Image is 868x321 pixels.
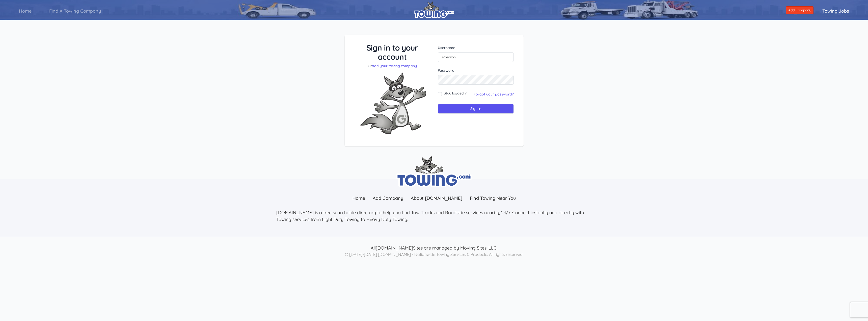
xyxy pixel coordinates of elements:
[355,68,430,138] img: Fox-Excited.png
[396,156,472,187] img: towing
[40,4,110,18] a: Find A Towing Company
[355,43,430,61] h3: Sign in to your account
[813,4,858,18] a: Towing Jobs
[276,244,592,251] p: All Sites are managed by Moving Sites, LLC.
[345,252,523,257] span: © [DATE]-[DATE] [DOMAIN_NAME] - Nationwide Towing Services & Products. All rights reserved.
[786,6,813,14] a: Add Company
[369,193,407,204] a: Add Company
[414,1,454,18] img: logo.png
[10,4,40,18] a: Home
[372,64,417,68] a: add your towing company
[355,63,430,68] p: Or
[438,68,514,73] label: Password
[349,193,369,204] a: Home
[376,245,413,251] a: [DOMAIN_NAME]
[276,209,592,223] p: [DOMAIN_NAME] is a free searchable directory to help you find Tow Trucks and Roadside services ne...
[438,104,514,114] input: Sign in
[407,193,466,204] a: About [DOMAIN_NAME]
[438,45,514,50] label: Username
[474,92,514,96] a: Forgot your password?
[466,193,520,204] a: Find Towing Near You
[444,91,467,96] label: Stay logged in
